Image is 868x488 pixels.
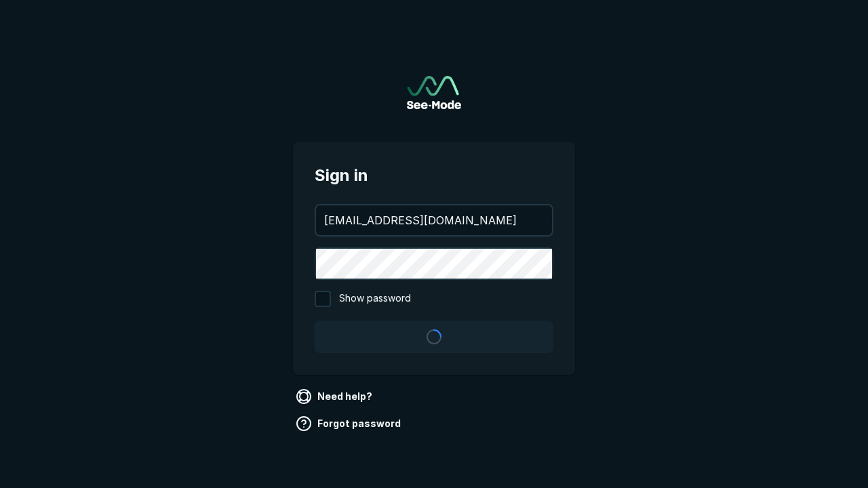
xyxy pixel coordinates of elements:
a: Need help? [293,386,378,407]
span: Sign in [315,163,553,188]
img: See-Mode Logo [407,76,461,109]
a: Forgot password [293,413,406,434]
span: Show password [339,291,411,307]
input: your@email.com [316,205,552,235]
a: Go to sign in [407,76,461,109]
